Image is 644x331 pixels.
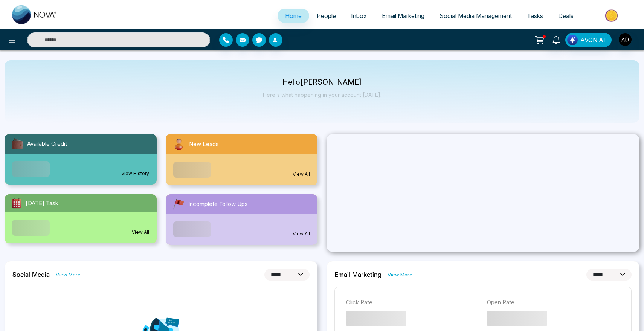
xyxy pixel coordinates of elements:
button: AVON AI [565,33,612,47]
a: View History [121,170,149,177]
span: Inbox [351,12,367,20]
img: Lead Flow [567,35,578,45]
img: Market-place.gif [585,7,639,24]
a: View More [56,271,81,278]
img: Nova CRM Logo [12,5,57,24]
p: Hello [PERSON_NAME] [263,79,382,85]
span: AVON AI [580,35,605,44]
a: New LeadsView All [161,134,322,185]
span: Incomplete Follow Ups [188,200,248,209]
img: todayTask.svg [11,197,23,209]
a: Email Marketing [374,9,432,23]
img: newLeads.svg [172,137,186,151]
h2: Social Media [12,271,50,278]
img: followUps.svg [172,197,185,211]
span: Email Marketing [382,12,424,20]
span: Home [285,12,302,20]
span: [DATE] Task [26,199,58,208]
a: View More [388,271,412,278]
a: Tasks [519,9,551,23]
img: User Avatar [619,33,632,46]
span: People [317,12,336,20]
img: availableCredit.svg [11,137,24,151]
p: Here's what happening in your account [DATE]. [263,92,382,98]
span: New Leads [189,140,219,149]
p: Open Rate [487,298,620,307]
a: Deals [551,9,581,23]
h2: Email Marketing [334,271,382,278]
a: Incomplete Follow UpsView All [161,194,322,245]
a: Inbox [343,9,374,23]
span: Social Media Management [440,12,512,20]
a: View All [293,171,310,178]
span: Available Credit [27,140,67,148]
a: Social Media Management [432,9,519,23]
span: Tasks [527,12,543,20]
p: Click Rate [346,298,479,307]
a: View All [293,230,310,237]
a: View All [132,229,149,236]
span: Deals [558,12,574,20]
a: People [309,9,343,23]
a: Home [278,9,309,23]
